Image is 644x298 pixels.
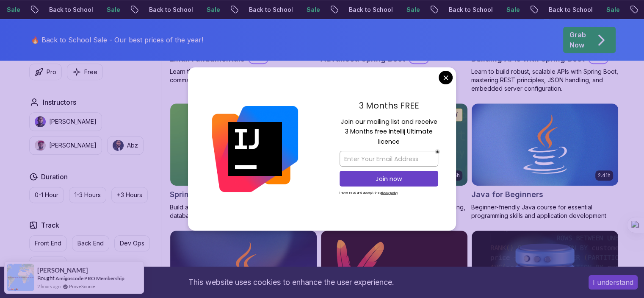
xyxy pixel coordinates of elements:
a: Amigoscode PRO Membership [55,275,124,281]
p: Free [84,68,97,76]
h2: Instructors [43,97,76,107]
p: Back to School [537,6,595,14]
p: Sale [195,6,222,14]
p: Learn the fundamentals of Linux and how to use the command line [170,67,317,84]
p: Sale [595,6,622,14]
button: instructor img[PERSON_NAME] [29,136,102,155]
button: Back End [72,235,109,251]
p: Pro [47,68,56,76]
p: 2.41h [598,172,611,179]
p: +3 Hours [117,191,142,199]
p: Back to School [437,6,495,14]
button: 0-1 Hour [29,187,64,203]
p: Sale [95,6,122,14]
p: Build a CRUD API with Spring Boot and PostgreSQL database using Spring Data JPA and Spring AI [170,203,317,220]
p: [PERSON_NAME] [49,117,97,126]
button: Accept cookies [589,275,638,290]
h2: Java for Beginners [471,189,543,201]
button: instructor imgAbz [107,136,144,155]
h2: Track [41,220,59,230]
img: instructor img [113,140,124,151]
p: 1-3 Hours [75,191,101,199]
span: 2 hours ago [37,283,61,290]
p: Sale [295,6,322,14]
a: ProveSource [69,283,95,290]
p: [PERSON_NAME] [49,141,97,150]
button: +3 Hours [111,187,148,203]
h2: Duration [41,172,68,182]
img: Spring Boot for Beginners card [170,103,317,186]
img: provesource social proof notification image [7,264,34,291]
button: 1-3 Hours [69,187,106,203]
p: 🔥 Back to School Sale - Our best prices of the year! [31,35,203,45]
p: Back to School [138,6,195,14]
p: Back End [77,239,104,248]
p: Learn to build robust, scalable APIs with Spring Boot, mastering REST principles, JSON handling, ... [471,67,619,93]
p: Sale [495,6,522,14]
a: Java for Beginners card2.41hJava for BeginnersBeginner-friendly Java course for essential program... [471,103,619,220]
p: Full Stack [35,260,61,269]
p: Beginner-friendly Java course for essential programming skills and application development [471,203,619,220]
button: Free [67,64,103,80]
span: Bought [37,275,55,281]
div: This website uses cookies to enhance the user experience. [6,273,576,292]
button: instructor img[PERSON_NAME] [29,112,102,131]
img: Java for Beginners card [472,103,618,186]
p: Abz [127,141,138,150]
p: Back to School [337,6,395,14]
img: instructor img [35,116,46,127]
button: Dev Ops [114,235,150,251]
img: instructor img [35,140,46,151]
p: Grab Now [569,30,586,50]
span: [PERSON_NAME] [37,267,88,274]
p: Back to School [238,6,295,14]
p: 0-1 Hour [35,191,58,199]
p: Front End [35,239,61,248]
h2: Spring Boot for Beginners [170,189,267,201]
a: Spring Boot for Beginners card1.67hNEWSpring Boot for BeginnersBuild a CRUD API with Spring Boot ... [170,103,317,220]
button: Front End [29,235,67,251]
button: Pro [29,64,62,80]
p: Dev Ops [120,239,144,248]
p: Sale [395,6,422,14]
button: Full Stack [29,256,67,273]
p: Back to School [38,6,95,14]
